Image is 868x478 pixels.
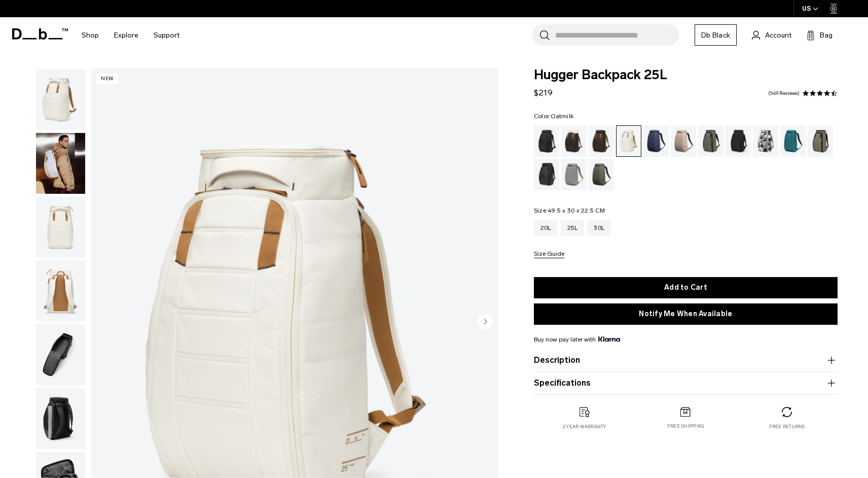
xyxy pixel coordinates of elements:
a: 30L [587,220,611,236]
a: Support [154,17,179,53]
legend: Color: [534,113,573,119]
img: Hugger Backpack 25L Oatmilk [36,133,85,194]
img: Hugger Backpack 25L Oatmilk [36,260,85,321]
a: Fogbow Beige [671,125,696,157]
a: Espresso [589,125,614,157]
button: Hugger Backpack 25L Oatmilk [35,324,86,386]
a: Black Out [534,125,559,157]
button: Description [534,354,838,366]
button: Notify Me When Available [534,303,838,325]
legend: Size: [534,208,605,214]
button: Hugger Backpack 25L Oatmilk [35,69,86,130]
img: Hugger Backpack 25L Oatmilk [36,324,85,385]
span: Buy now pay later with [534,335,620,344]
a: 25L [561,220,585,236]
a: Account [752,29,791,41]
button: Size Guide [534,251,564,258]
img: Hugger Backpack 25L Oatmilk [36,197,85,258]
a: Db Black [695,24,737,46]
span: Hugger Backpack 25L [534,69,838,82]
span: Bag [820,30,833,41]
img: {"height" => 20, "alt" => "Klarna"} [598,336,620,342]
button: Bag [807,29,833,41]
span: Account [765,30,791,41]
p: Free shipping [667,423,704,430]
a: Line Cluster [753,125,778,157]
button: Hugger Backpack 25L Oatmilk [35,132,86,194]
a: Midnight Teal [780,125,806,157]
p: 2 year warranty [563,423,606,430]
a: Cappuccino [561,125,587,157]
img: Hugger Backpack 25L Oatmilk [36,69,85,130]
p: New [96,74,118,84]
a: 549 reviews [768,91,800,96]
a: Shop [82,17,99,53]
button: Hugger Backpack 25L Oatmilk [35,196,86,258]
span: 49.5 x 30 x 22.5 CM [548,207,605,214]
a: Blue Hour [643,125,669,157]
a: Mash Green [808,125,833,157]
button: Specifications [534,377,838,389]
a: Forest Green [698,125,724,157]
button: Add to Cart [534,277,838,298]
button: Hugger Backpack 25L Oatmilk [35,260,86,322]
nav: Main Navigation [74,17,187,53]
span: $219 [534,88,553,97]
img: Hugger Backpack 25L Oatmilk [36,388,85,449]
button: Hugger Backpack 25L Oatmilk [35,388,86,450]
a: Charcoal Grey [726,125,751,157]
a: Sand Grey [561,159,587,190]
a: Reflective Black [534,159,559,190]
a: Oatmilk [616,125,641,157]
span: Oatmilk [551,113,573,120]
a: Explore [114,17,138,53]
a: 20L [534,220,558,236]
p: Free returns [769,423,805,430]
a: Moss Green [589,159,614,190]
